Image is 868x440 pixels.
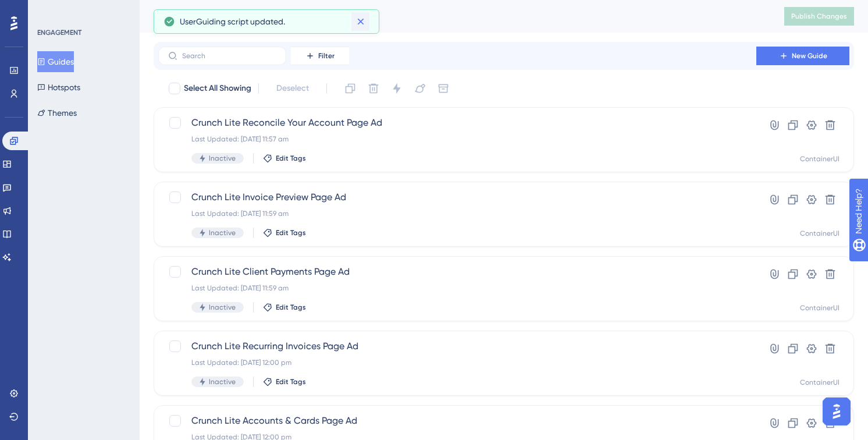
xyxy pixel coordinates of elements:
[263,228,306,237] button: Edit Tags
[792,51,827,61] span: New Guide
[27,3,73,17] span: Need Help?
[37,77,80,98] button: Hotspots
[191,209,723,218] div: Last Updated: [DATE] 11:59 am
[154,8,755,24] div: Guides
[276,228,306,237] span: Edit Tags
[263,303,306,312] button: Edit Tags
[784,7,854,26] button: Publish Changes
[209,377,236,386] span: Inactive
[209,228,236,237] span: Inactive
[276,81,309,95] span: Deselect
[276,154,306,163] span: Edit Tags
[191,283,723,293] div: Last Updated: [DATE] 11:59 am
[266,78,319,99] button: Deselect
[191,358,723,367] div: Last Updated: [DATE] 12:00 pm
[37,51,74,72] button: Guides
[191,265,723,279] span: Crunch Lite Client Payments Page Ad
[318,51,335,61] span: Filter
[756,47,849,65] button: New Guide
[276,303,306,312] span: Edit Tags
[791,12,847,21] span: Publish Changes
[191,339,723,353] span: Crunch Lite Recurring Invoices Page Ad
[291,47,349,65] button: Filter
[800,229,839,238] div: ContainerUI
[276,377,306,386] span: Edit Tags
[37,28,81,37] div: ENGAGEMENT
[800,303,839,313] div: ContainerUI
[800,378,839,387] div: ContainerUI
[191,134,723,144] div: Last Updated: [DATE] 11:57 am
[184,81,251,95] span: Select All Showing
[182,52,276,60] input: Search
[191,116,723,130] span: Crunch Lite Reconcile Your Account Page Ad
[263,377,306,386] button: Edit Tags
[800,154,839,164] div: ContainerUI
[191,190,723,204] span: Crunch Lite Invoice Preview Page Ad
[191,414,723,428] span: Crunch Lite Accounts & Cards Page Ad
[37,102,77,123] button: Themes
[209,154,236,163] span: Inactive
[819,394,854,429] iframe: UserGuiding AI Assistant Launcher
[180,15,285,29] span: UserGuiding script updated.
[263,154,306,163] button: Edit Tags
[209,303,236,312] span: Inactive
